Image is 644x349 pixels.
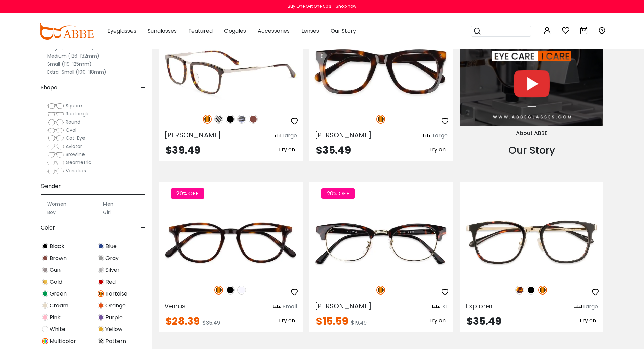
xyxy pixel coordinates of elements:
[427,316,448,325] button: Try on
[423,133,431,138] img: size ruler
[237,286,246,295] img: Translucent
[332,3,356,9] a: Shop now
[105,302,126,310] span: Orange
[283,303,297,311] div: Small
[50,313,61,322] span: Pink
[42,255,48,261] img: Brown
[47,208,56,216] label: Boy
[66,135,85,141] span: Cat-Eye
[460,129,603,137] div: About ABBE
[47,68,106,76] label: Extra-Small (100-118mm)
[288,3,331,9] div: Buy One Get One 50%
[202,319,220,327] span: $35.49
[105,337,126,345] span: Pattern
[515,286,524,295] img: Leopard
[105,242,117,250] span: Blue
[351,319,367,327] span: $19.49
[273,133,281,138] img: size ruler
[47,151,64,158] img: Browline.png
[105,313,123,322] span: Purple
[41,220,55,236] span: Color
[309,36,453,108] img: Tortoise Dean - Acetate ,Universal Bridge Fit
[538,286,547,295] img: Tortoise
[47,119,64,126] img: Round.png
[98,243,104,249] img: Blue
[42,314,48,321] img: Pink
[50,337,76,345] span: Multicolor
[577,316,598,325] button: Try on
[166,143,200,157] span: $39.49
[66,143,82,150] span: Aviator
[47,200,66,208] label: Women
[98,279,104,285] img: Red
[336,3,356,9] div: Shop now
[273,304,281,309] img: size ruler
[316,314,348,328] span: $15.59
[98,314,104,321] img: Purple
[50,242,64,250] span: Black
[141,220,145,236] span: -
[50,278,62,286] span: Gold
[47,60,92,68] label: Small (119-125mm)
[66,127,76,133] span: Oval
[98,290,104,297] img: Tortoise
[429,317,446,324] span: Try on
[166,314,200,328] span: $28.39
[47,111,64,117] img: Rectangle.png
[579,317,596,324] span: Try on
[103,208,111,216] label: Girl
[159,36,303,108] a: Tortoise Audrey - Acetate,Metal ,Universal Bridge Fit
[105,278,116,286] span: Red
[171,188,204,199] span: 20% OFF
[47,135,64,142] img: Cat-Eye.png
[66,151,85,158] span: Browline
[276,316,297,325] button: Try on
[164,130,221,140] span: [PERSON_NAME]
[50,325,65,333] span: White
[42,267,48,273] img: Gun
[315,130,372,140] span: [PERSON_NAME]
[258,27,290,35] span: Accessories
[66,167,86,174] span: Varieties
[527,286,535,295] img: Black
[141,80,145,96] span: -
[467,314,501,328] span: $35.49
[301,27,319,35] span: Lenses
[66,110,90,117] span: Rectangle
[98,267,104,273] img: Silver
[226,115,235,124] img: Black
[47,143,64,150] img: Aviator.png
[50,302,68,310] span: Cream
[98,302,104,309] img: Orange
[47,127,64,134] img: Oval.png
[276,145,297,154] button: Try on
[105,266,120,274] span: Silver
[309,206,453,278] img: Tortoise Aidan - TR ,Adjust Nose Pads
[41,178,61,194] span: Gender
[42,338,48,344] img: Multicolor
[316,143,351,157] span: $35.49
[42,302,48,309] img: Cream
[278,317,295,324] span: Try on
[42,290,48,297] img: Green
[429,146,446,153] span: Try on
[427,145,448,154] button: Try on
[105,290,127,298] span: Tortoise
[98,326,104,332] img: Yellow
[224,27,246,35] span: Goggles
[214,286,223,295] img: Tortoise
[315,301,372,311] span: [PERSON_NAME]
[47,168,64,175] img: Varieties.png
[432,304,440,309] img: size ruler
[50,266,61,274] span: Gun
[376,115,385,124] img: Tortoise
[460,143,603,158] div: Our Story
[460,206,603,278] img: Tortoise Explorer - Metal ,Adjust Nose Pads
[41,80,57,96] span: Shape
[66,102,82,109] span: Square
[376,286,385,295] img: Tortoise
[66,159,91,166] span: Geometric
[103,200,113,208] label: Men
